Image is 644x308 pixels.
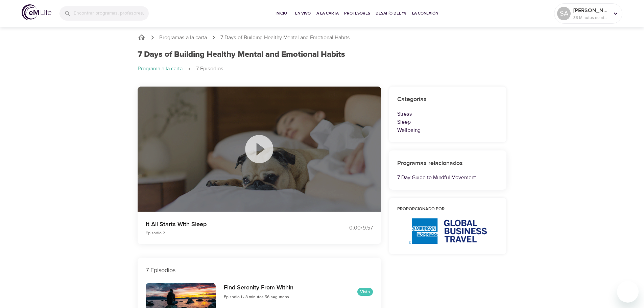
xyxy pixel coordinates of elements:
h6: Find Serenity From Within [224,283,293,293]
input: Encontrar programas, profesores, etc... [74,6,149,21]
p: Wellbeing [397,126,499,134]
nav: breadcrumb [138,33,507,42]
h6: Programas relacionados [397,159,499,168]
p: Sleep [397,118,499,126]
a: Programas a la carta [159,34,207,42]
nav: breadcrumb [138,65,507,73]
p: 38 Minutos de atención [573,15,609,21]
span: A la carta [316,10,339,17]
p: [PERSON_NAME] [573,6,609,15]
div: SA [557,7,571,20]
span: Desafío del 1% [376,10,407,17]
p: It All Starts With Sleep [146,220,314,229]
h6: Proporcionado por [397,206,499,213]
p: Programa a la carta [138,65,183,73]
span: Visto [357,289,373,295]
span: En vivo [295,10,311,17]
span: Profesores [344,10,370,17]
iframe: Botón para iniciar la ventana de mensajería [617,281,639,303]
h1: 7 Days of Building Healthy Mental and Emotional Habits [138,50,345,60]
div: 0:00 / 9:57 [322,224,373,232]
a: 7 Day Guide to Mindful Movement [397,174,476,181]
p: 7 Episodios [146,266,373,275]
p: 7 Episodios [196,65,223,73]
h6: Categorías [397,95,499,104]
img: AmEx%20GBT%20logo.png [409,218,487,244]
p: 7 Days of Building Healthy Mental and Emotional Habits [220,34,350,42]
p: Stress [397,110,499,118]
p: Episodio 2 [146,230,314,236]
span: Episodio 1 - 8 minutos 56 segundos [224,294,289,300]
span: Inicio [273,10,289,17]
img: logo [22,4,51,20]
span: La Conexión [412,10,438,17]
